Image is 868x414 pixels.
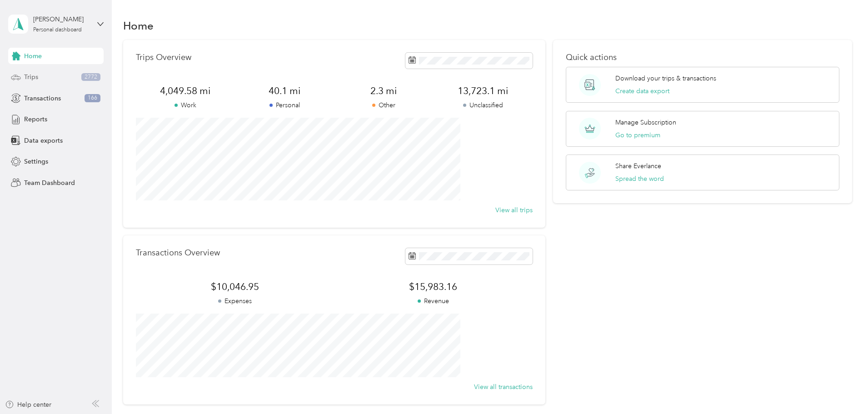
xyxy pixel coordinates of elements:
[615,130,660,140] button: Go to premium
[136,53,191,62] p: Trips Overview
[136,248,220,258] p: Transactions Overview
[615,118,676,127] p: Manage Subscription
[24,94,61,103] span: Transactions
[235,85,334,97] span: 40.1 mi
[136,280,334,293] span: $10,046.95
[334,85,433,97] span: 2.3 mi
[33,27,82,33] div: Personal dashboard
[123,21,154,30] h1: Home
[33,15,90,24] div: [PERSON_NAME]
[615,86,669,96] button: Create data export
[566,53,839,62] p: Quick actions
[24,72,38,82] span: Trips
[474,382,533,392] button: View all transactions
[136,100,235,110] p: Work
[24,51,42,61] span: Home
[334,296,532,306] p: Revenue
[136,85,235,97] span: 4,049.58 mi
[495,205,533,215] button: View all trips
[615,174,664,184] button: Spread the word
[615,74,716,83] p: Download your trips & transactions
[235,100,334,110] p: Personal
[81,73,100,81] span: 2772
[433,100,532,110] p: Unclassified
[433,85,532,97] span: 13,723.1 mi
[817,363,868,414] iframe: Everlance-gr Chat Button Frame
[5,400,51,409] button: Help center
[24,136,63,145] span: Data exports
[24,115,47,124] span: Reports
[24,178,75,188] span: Team Dashboard
[615,161,661,171] p: Share Everlance
[334,100,433,110] p: Other
[85,94,100,102] span: 166
[136,296,334,306] p: Expenses
[334,280,532,293] span: $15,983.16
[24,157,48,166] span: Settings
